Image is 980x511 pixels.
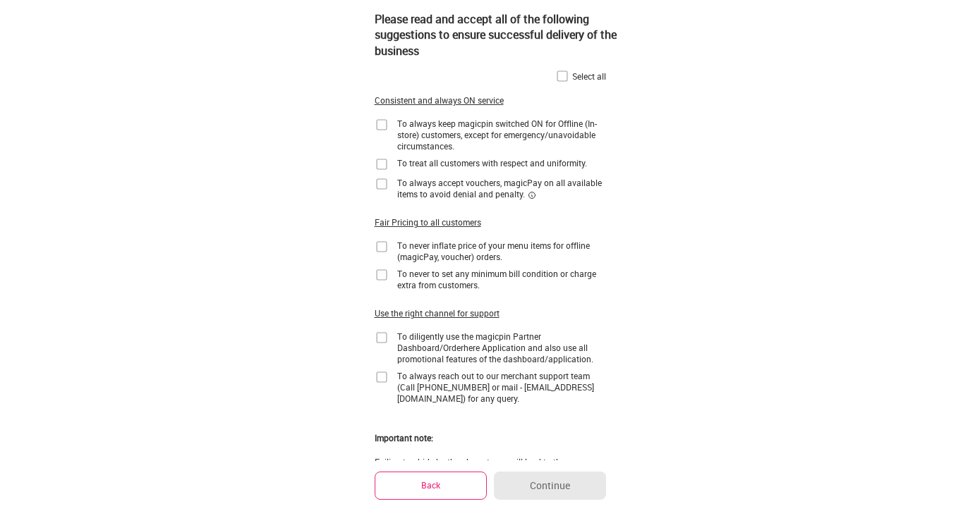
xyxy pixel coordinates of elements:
img: home-delivery-unchecked-checkbox-icon.f10e6f61.svg [375,157,389,171]
div: To diligently use the magicpin Partner Dashboard/Orderhere Application and also use all promotion... [397,331,606,364]
div: To always accept vouchers, magicPay on all available items to avoid denial and penalty. [397,177,606,199]
div: To never inflate price of your menu items for offline (magicPay, voucher) orders. [397,240,606,262]
div: To treat all customers with respect and uniformity. [397,157,587,168]
img: home-delivery-unchecked-checkbox-icon.f10e6f61.svg [375,268,389,282]
img: home-delivery-unchecked-checkbox-icon.f10e6f61.svg [375,240,389,254]
img: home-delivery-unchecked-checkbox-icon.f10e6f61.svg [375,177,389,191]
div: Consistent and always ON service [375,94,504,106]
img: home-delivery-unchecked-checkbox-icon.f10e6f61.svg [555,69,569,83]
img: home-delivery-unchecked-checkbox-icon.f10e6f61.svg [375,370,389,384]
div: Fair Pricing to all customers [375,216,481,228]
img: home-delivery-unchecked-checkbox-icon.f10e6f61.svg [375,331,389,345]
div: Select all [572,70,606,82]
div: Important note: [375,432,433,444]
button: Back [375,472,488,499]
div: Failing to abide by the above terms will lead to the termination of your association with magicpin [375,456,606,479]
img: home-delivery-unchecked-checkbox-icon.f10e6f61.svg [375,118,389,132]
div: To never to set any minimum bill condition or charge extra from customers. [397,268,606,290]
img: informationCircleBlack.2195f373.svg [528,191,536,199]
div: To always reach out to our merchant support team (Call [PHONE_NUMBER] or mail - [EMAIL_ADDRESS][D... [397,370,606,404]
div: Use the right channel for support [375,307,500,319]
button: Continue [494,472,605,500]
div: To always keep magicpin switched ON for Offline (In-store) customers, except for emergency/unavoi... [397,118,606,152]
